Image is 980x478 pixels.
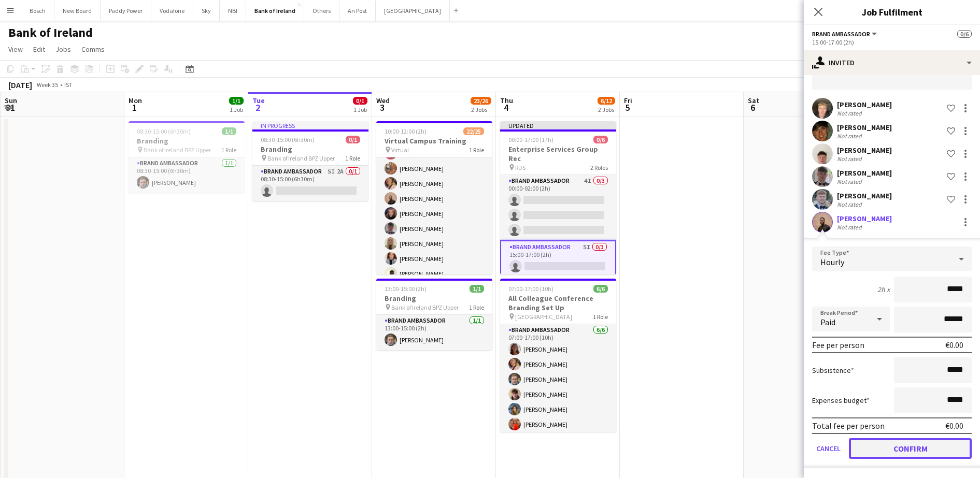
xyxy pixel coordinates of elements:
[127,102,142,113] span: 1
[877,285,890,294] div: 2h x
[837,178,864,185] div: Not rated
[5,96,17,105] span: Sun
[385,127,427,135] span: 10:00-12:00 (2h)
[261,136,315,143] span: 08:30-15:00 (6h30m)
[593,136,608,143] span: 0/6
[837,214,892,223] div: [PERSON_NAME]
[508,136,553,143] span: 00:00-17:00 (17h)
[471,106,491,113] div: 2 Jobs
[804,5,980,19] h3: Job Fulfilment
[837,168,892,178] div: [PERSON_NAME]
[376,1,450,21] button: [GEOGRAPHIC_DATA]
[252,121,368,129] div: In progress
[77,42,109,56] a: Comms
[246,1,304,21] button: Bank of Ireland
[229,97,244,105] span: 1/1
[837,146,892,155] div: [PERSON_NAME]
[820,257,844,267] span: Hourly
[515,313,572,321] span: [GEOGRAPHIC_DATA]
[515,164,525,171] span: RDS
[471,97,491,105] span: 23/26
[598,97,615,105] span: 6/12
[812,340,864,350] div: Fee per person
[812,438,845,459] button: Cancel
[129,157,245,193] app-card-role: Brand Ambassador1/108:30-15:00 (6h30m)[PERSON_NAME]
[622,102,632,113] span: 5
[8,25,93,40] h1: Bank of Ireland
[624,96,632,105] span: Fri
[812,38,972,46] div: 15:00-17:00 (2h)
[29,42,49,56] a: Edit
[252,144,368,154] h3: Branding
[508,285,553,293] span: 07:00-17:00 (10h)
[230,106,243,113] div: 1 Job
[55,45,71,54] span: Jobs
[129,136,245,146] h3: Branding
[812,421,885,431] div: Total fee per person
[837,123,892,132] div: [PERSON_NAME]
[376,121,492,274] app-job-card: 10:00-12:00 (2h)22/25Virtual Campus Training Virtual1 Role[PERSON_NAME][PERSON_NAME][PERSON_NAME]...
[499,102,513,113] span: 4
[463,127,484,135] span: 22/25
[193,1,220,21] button: Sky
[101,1,151,21] button: Paddy Power
[376,96,390,105] span: Wed
[385,285,427,293] span: 13:00-15:00 (2h)
[3,102,17,113] span: 31
[267,154,335,162] span: Bank of Ireland BPZ Upper
[33,45,45,54] span: Edit
[804,50,980,75] div: Invited
[590,164,608,171] span: 2 Roles
[500,121,616,129] div: Updated
[500,121,616,274] app-job-card: Updated00:00-17:00 (17h)0/6Enterprise Services Group Rec RDS2 RolesBrand Ambassador4I0/300:00-02:...
[129,96,142,105] span: Mon
[849,438,972,459] button: Confirm
[129,121,245,193] app-job-card: 08:30-15:00 (6h30m)1/1Branding Bank of Ireland BPZ Upper1 RoleBrand Ambassador1/108:30-15:00 (6h3...
[837,109,864,117] div: Not rated
[500,294,616,312] h3: All Colleague Conference Branding Set Up
[353,106,367,113] div: 1 Job
[151,1,193,21] button: Vodafone
[251,102,265,113] span: 2
[252,121,368,201] div: In progress08:30-15:00 (6h30m)0/1Branding Bank of Ireland BPZ Upper1 RoleBrand Ambassador5I2A0/10...
[8,80,32,90] div: [DATE]
[376,315,492,350] app-card-role: Brand Ambassador1/113:00-15:00 (2h)[PERSON_NAME]
[144,146,211,154] span: Bank of Ireland BPZ Upper
[748,96,759,105] span: Sat
[391,146,409,154] span: Virtual
[812,366,854,375] label: Subsistence
[221,146,236,154] span: 1 Role
[945,340,963,350] div: €0.00
[304,1,339,21] button: Others
[252,96,265,105] span: Tue
[837,200,864,208] div: Not rated
[500,279,616,432] app-job-card: 07:00-17:00 (10h)6/6All Colleague Conference Branding Set Up [GEOGRAPHIC_DATA]1 RoleBrand Ambassa...
[54,1,101,21] button: New Board
[469,146,484,154] span: 1 Role
[598,106,615,113] div: 2 Jobs
[137,127,191,135] span: 08:30-15:00 (6h30m)
[957,30,972,38] span: 0/6
[500,175,616,240] app-card-role: Brand Ambassador4I0/300:00-02:00 (2h)
[345,154,360,162] span: 1 Role
[353,97,367,105] span: 0/1
[8,45,23,54] span: View
[812,30,870,38] span: Brand Ambassador
[346,136,360,143] span: 0/1
[376,279,492,350] div: 13:00-15:00 (2h)1/1Branding Bank of Ireland BPZ Upper1 RoleBrand Ambassador1/113:00-15:00 (2h)[PE...
[812,30,878,38] button: Brand Ambassador
[500,324,616,434] app-card-role: Brand Ambassador6/607:00-17:00 (10h)[PERSON_NAME][PERSON_NAME][PERSON_NAME][PERSON_NAME][PERSON_N...
[220,1,246,21] button: NBI
[500,144,616,163] h3: Enterprise Services Group Rec
[391,303,459,311] span: Bank of Ireland BPZ Upper
[4,42,27,56] a: View
[252,166,368,201] app-card-role: Brand Ambassador5I2A0/108:30-15:00 (6h30m)
[21,1,54,21] button: Bosch
[837,155,864,163] div: Not rated
[81,45,105,54] span: Comms
[837,100,892,109] div: [PERSON_NAME]
[376,294,492,303] h3: Branding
